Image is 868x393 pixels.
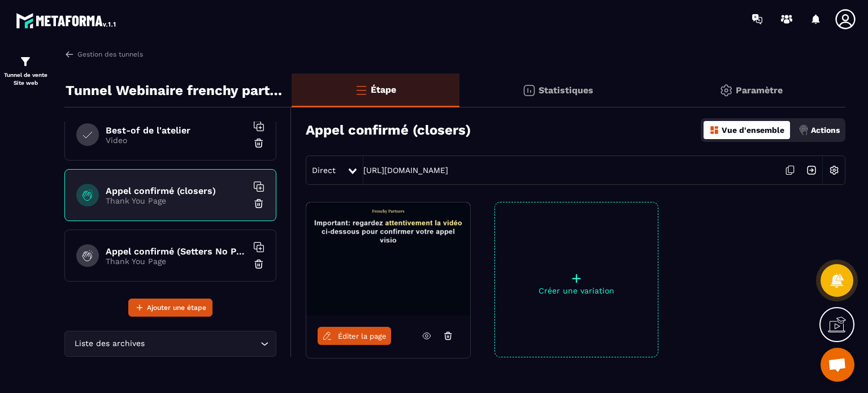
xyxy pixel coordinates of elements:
h6: Appel confirmé (closers) [106,185,247,196]
span: Liste des archives [72,338,147,350]
img: dashboard-orange.40269519.svg [709,125,719,135]
a: Éditer la page [318,327,391,345]
img: actions.d6e523a2.png [798,125,809,135]
h6: Best-of de l'atelier [106,125,247,136]
img: trash [253,198,264,209]
p: Statistiques [539,85,593,96]
img: formation [19,55,32,68]
a: formationformationTunnel de vente Site web [3,46,48,96]
p: Tunnel de vente Site web [3,71,48,87]
img: trash [253,258,264,270]
p: Thank You Page [106,257,247,266]
p: Video [106,136,247,145]
img: arrow [64,49,75,59]
a: [URL][DOMAIN_NAME] [363,166,448,175]
p: Thank You Page [106,196,247,205]
p: Étape [371,84,396,95]
span: Ajouter une étape [147,302,206,313]
h3: Appel confirmé (closers) [306,122,471,138]
p: Actions [811,126,840,135]
img: stats.20deebd0.svg [522,84,536,97]
p: Tunnel Webinaire frenchy partners [66,79,283,102]
div: Ouvrir le chat [821,348,854,382]
p: Paramètre [736,85,783,96]
p: Créer une variation [495,286,658,295]
span: Direct [312,166,336,175]
img: image [306,202,470,316]
img: setting-w.858f3a88.svg [823,159,845,181]
img: bars-o.4a397970.svg [354,83,368,97]
p: Vue d'ensemble [722,126,784,135]
img: trash [253,137,264,149]
img: arrow-next.bcc2205e.svg [801,159,822,181]
div: Search for option [64,331,276,357]
a: Gestion des tunnels [64,49,143,59]
h6: Appel confirmé (Setters No Pixel/tracking) [106,246,247,257]
button: Ajouter une étape [128,299,212,317]
p: + [495,270,658,286]
input: Search for option [147,338,258,350]
img: logo [16,10,118,31]
img: setting-gr.5f69749f.svg [719,84,733,97]
span: Éditer la page [338,332,387,340]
